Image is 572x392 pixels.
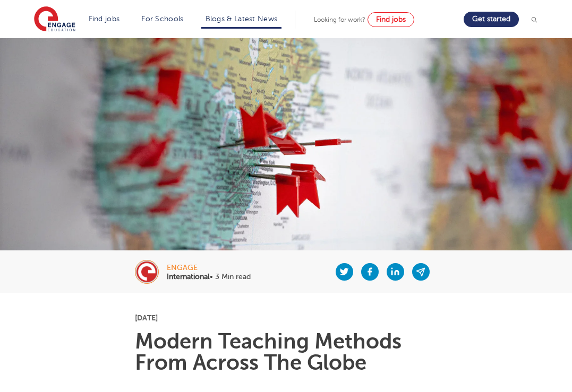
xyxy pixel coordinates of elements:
[135,314,438,321] p: [DATE]
[167,264,251,272] div: engage
[376,15,406,23] span: Find jobs
[135,331,438,373] h1: Modern Teaching Methods From Across The Globe
[368,12,414,27] a: Find jobs
[464,12,519,27] a: Get started
[167,273,210,281] b: International
[167,273,251,281] p: • 3 Min read
[141,15,183,23] a: For Schools
[89,15,120,23] a: Find jobs
[206,15,278,23] a: Blogs & Latest News
[34,6,75,33] img: Engage Education
[314,16,365,23] span: Looking for work?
